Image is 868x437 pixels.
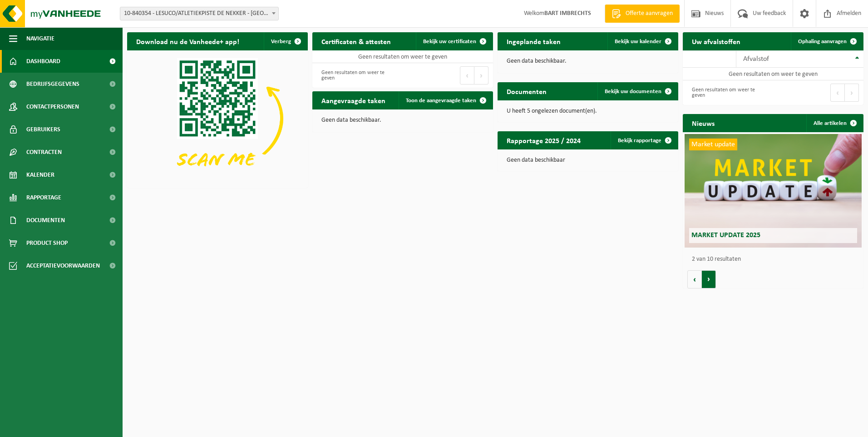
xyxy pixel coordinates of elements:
[26,95,79,118] span: Contactpersonen
[127,32,248,50] h2: Download nu de Vanheede+ app!
[416,32,492,50] a: Bekijk uw certificaten
[120,7,279,20] span: 10-840354 - LESUCO/ATLETIEKPISTE DE NEKKER - MECHELEN
[683,68,863,80] td: Geen resultaten om weer te geven
[264,32,307,50] button: Verberg
[406,98,476,104] span: Toon de aangevraagde taken
[691,232,760,239] span: Market update 2025
[607,32,677,50] a: Bekijk uw kalender
[474,66,488,84] button: Next
[498,32,570,50] h2: Ingeplande taken
[498,131,590,149] h2: Rapportage 2025 / 2024
[498,82,556,100] h2: Documenten
[317,65,398,85] div: Geen resultaten om weer te geven
[623,9,675,18] span: Offerte aanvragen
[605,89,661,94] span: Bekijk uw documenten
[702,270,716,288] button: Volgende
[507,157,669,164] p: Geen data beschikbaar
[507,58,669,65] p: Geen data beschikbaar.
[692,256,859,263] p: 2 van 10 resultaten
[271,39,291,45] span: Verberg
[544,10,591,17] strong: BART IMBRECHTS
[460,66,474,84] button: Previous
[26,164,54,186] span: Kalender
[26,27,54,50] span: Navigatie
[743,55,769,63] span: Afvalstof
[321,117,484,124] p: Geen data beschikbaar.
[611,131,677,149] a: Bekijk rapportage
[685,134,862,248] a: Market update Market update 2025
[597,82,677,100] a: Bekijk uw documenten
[312,32,400,50] h2: Certificaten & attesten
[26,254,100,277] span: Acceptatievoorwaarden
[26,209,65,232] span: Documenten
[312,50,493,63] td: Geen resultaten om weer te geven
[127,50,308,186] img: Download de VHEPlus App
[26,232,68,254] span: Product Shop
[507,108,669,114] p: U heeft 5 ongelezen document(en).
[26,50,60,73] span: Dashboard
[26,73,79,95] span: Bedrijfsgegevens
[399,91,492,109] a: Toon de aangevraagde taken
[689,139,737,150] span: Market update
[120,7,278,20] span: 10-840354 - LESUCO/ATLETIEKPISTE DE NEKKER - MECHELEN
[687,270,702,288] button: Vorige
[687,83,769,103] div: Geen resultaten om weer te geven
[791,32,863,50] a: Ophaling aanvragen
[605,5,680,23] a: Offerte aanvragen
[26,186,61,209] span: Rapportage
[798,39,847,45] span: Ophaling aanvragen
[26,118,60,141] span: Gebruikers
[683,114,724,132] h2: Nieuws
[423,39,476,45] span: Bekijk uw certificaten
[615,39,661,45] span: Bekijk uw kalender
[845,84,859,102] button: Next
[806,114,863,132] a: Alle artikelen
[26,141,62,164] span: Contracten
[312,91,395,109] h2: Aangevraagde taken
[683,32,750,50] h2: Uw afvalstoffen
[830,84,845,102] button: Previous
